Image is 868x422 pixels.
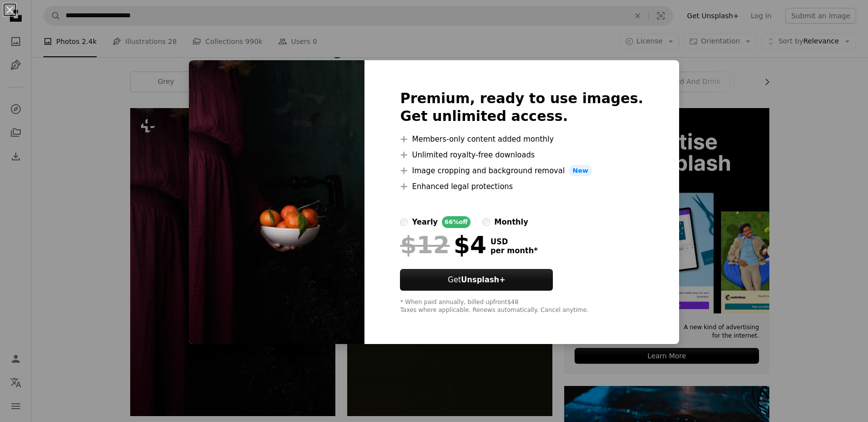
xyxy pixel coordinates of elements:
[400,165,643,177] li: Image cropping and background removal
[400,299,643,314] div: * When paid annually, billed upfront $48 Taxes where applicable. Renews automatically. Cancel any...
[569,165,592,177] span: New
[490,246,538,255] span: per month *
[400,269,553,291] button: GetUnsplash+
[400,232,486,258] div: $4
[400,133,643,145] li: Members-only content added monthly
[400,181,643,192] li: Enhanced legal protections
[490,237,538,246] span: USD
[461,275,506,284] strong: Unsplash+
[400,149,643,161] li: Unlimited royalty-free downloads
[442,216,471,228] div: 66% off
[400,232,449,258] span: $12
[189,60,364,345] img: premium_photo-1669631944720-44a0a62174b3
[482,218,490,226] input: monthly
[400,90,643,125] h2: Premium, ready to use images. Get unlimited access.
[494,216,528,228] div: monthly
[412,216,437,228] div: yearly
[400,218,408,226] input: yearly66%off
